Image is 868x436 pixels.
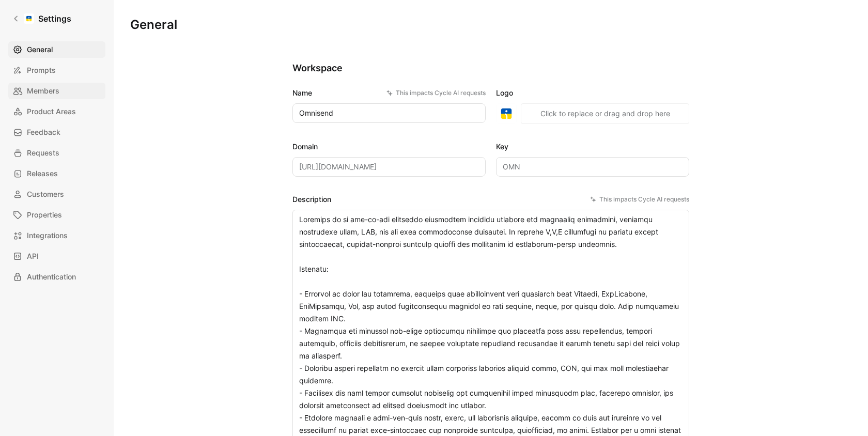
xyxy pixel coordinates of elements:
div: This impacts Cycle AI requests [590,194,689,205]
label: Name [292,87,486,99]
label: Description [292,193,689,206]
a: Members [8,83,105,99]
input: Some placeholder [292,157,486,177]
a: Releases [8,165,105,182]
h1: Settings [38,12,71,25]
span: Releases [27,167,58,180]
span: Properties [27,209,62,221]
span: Product Areas [27,105,76,118]
label: Domain [292,141,486,153]
label: Key [496,141,689,153]
span: API [27,250,39,262]
a: Requests [8,145,105,161]
a: Prompts [8,62,105,79]
span: Prompts [27,64,56,76]
span: Customers [27,188,64,200]
a: General [8,41,105,58]
a: Settings [8,8,75,29]
span: Feedback [27,126,60,138]
a: Product Areas [8,103,105,120]
a: API [8,248,105,264]
span: General [27,43,53,56]
a: Properties [8,207,105,223]
div: This impacts Cycle AI requests [386,88,486,98]
h1: General [130,17,177,33]
a: Feedback [8,124,105,141]
img: logo [496,103,517,124]
button: Click to replace or drag and drop here [521,103,689,124]
label: Logo [496,87,689,99]
a: Integrations [8,227,105,244]
span: Authentication [27,271,76,283]
a: Customers [8,186,105,203]
a: Authentication [8,269,105,285]
span: Members [27,85,59,97]
h2: Workspace [292,62,689,74]
span: Integrations [27,229,68,242]
span: Requests [27,147,59,159]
